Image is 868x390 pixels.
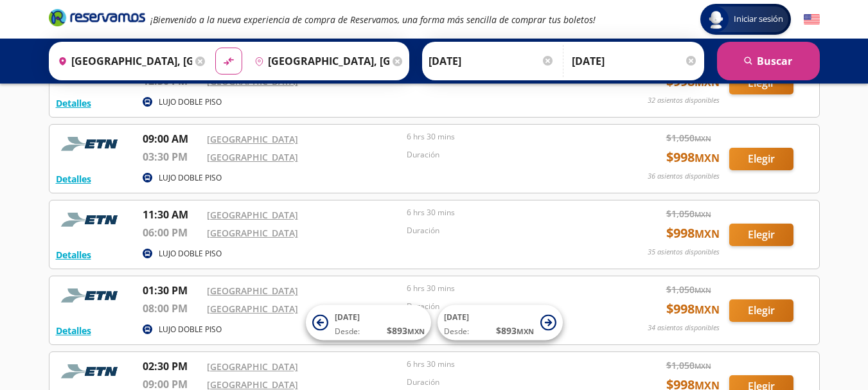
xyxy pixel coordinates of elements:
[666,148,720,167] span: $ 998
[572,45,698,77] input: Opcional
[695,303,720,317] small: MXN
[407,207,601,218] p: 6 hrs 30 mins
[306,305,431,341] button: [DATE]Desde:$893MXN
[56,207,127,233] img: RESERVAMOS
[207,360,298,373] a: [GEOGRAPHIC_DATA]
[143,301,200,316] p: 08:00 PM
[143,359,200,374] p: 02:30 PM
[444,312,469,323] span: [DATE]
[407,377,601,388] p: Duración
[207,285,298,297] a: [GEOGRAPHIC_DATA]
[56,248,91,261] button: Detalles
[729,148,793,170] button: Elegir
[159,172,222,184] p: LUJO DOBLE PISO
[56,96,91,110] button: Detalles
[496,324,534,337] span: $ 893
[56,172,91,186] button: Detalles
[407,131,601,143] p: 6 hrs 30 mins
[648,247,720,258] p: 35 asientos disponibles
[150,13,596,26] em: ¡Bienvenido a la nueva experiencia de compra de Reservamos, una forma más sencilla de comprar tus...
[143,131,200,146] p: 09:00 AM
[407,301,601,312] p: Duración
[666,224,720,243] span: $ 998
[56,324,91,337] button: Detalles
[143,149,200,164] p: 03:30 PM
[143,207,200,222] p: 11:30 AM
[729,299,793,322] button: Elegir
[438,305,563,341] button: [DATE]Desde:$893MXN
[335,312,360,323] span: [DATE]
[159,96,222,108] p: LUJO DOBLE PISO
[407,149,601,161] p: Duración
[407,225,601,236] p: Duración
[695,361,711,371] small: MXN
[648,171,720,182] p: 36 asientos disponibles
[159,324,222,335] p: LUJO DOBLE PISO
[517,326,534,336] small: MXN
[804,12,820,28] button: English
[407,359,601,370] p: 6 hrs 30 mins
[56,283,127,308] img: RESERVAMOS
[407,283,601,294] p: 6 hrs 30 mins
[207,133,298,145] a: [GEOGRAPHIC_DATA]
[143,283,200,298] p: 01:30 PM
[56,131,127,157] img: RESERVAMOS
[159,248,222,260] p: LUJO DOBLE PISO
[666,359,711,372] span: $ 1,050
[249,45,389,77] input: Buscar Destino
[695,227,720,241] small: MXN
[695,134,711,143] small: MXN
[56,359,127,384] img: RESERVAMOS
[207,227,298,239] a: [GEOGRAPHIC_DATA]
[666,283,711,296] span: $ 1,050
[648,95,720,106] p: 32 asientos disponibles
[207,303,298,315] a: [GEOGRAPHIC_DATA]
[207,209,298,221] a: [GEOGRAPHIC_DATA]
[407,326,425,336] small: MXN
[648,323,720,333] p: 34 asientos disponibles
[695,209,711,219] small: MXN
[666,207,711,220] span: $ 1,050
[207,75,298,87] a: [GEOGRAPHIC_DATA]
[666,131,711,145] span: $ 1,050
[717,42,820,80] button: Buscar
[444,326,469,337] span: Desde:
[695,285,711,295] small: MXN
[53,45,193,77] input: Buscar Origen
[335,326,360,337] span: Desde:
[695,151,720,165] small: MXN
[387,324,425,337] span: $ 893
[729,224,793,246] button: Elegir
[49,8,145,31] a: Brand Logo
[666,299,720,319] span: $ 998
[729,13,788,26] span: Iniciar sesión
[207,151,298,163] a: [GEOGRAPHIC_DATA]
[429,45,554,77] input: Elegir Fecha
[49,8,145,27] i: Brand Logo
[143,225,200,240] p: 06:00 PM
